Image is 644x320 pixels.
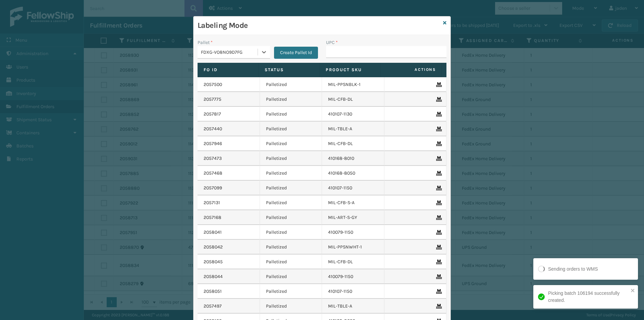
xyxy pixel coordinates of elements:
i: Remove From Pallet [436,230,440,235]
i: Remove From Pallet [436,112,440,117]
td: Palletized [260,107,322,122]
i: Remove From Pallet [436,82,440,87]
td: Palletized [260,225,322,240]
td: 410168-8010 [322,151,384,166]
td: Palletized [260,269,322,284]
i: Remove From Pallet [436,186,440,190]
a: 2058041 [204,229,222,236]
td: Palletized [260,166,322,181]
i: Remove From Pallet [436,215,440,220]
i: Remove From Pallet [436,141,440,146]
td: 410107-1130 [322,107,384,122]
i: Remove From Pallet [436,289,440,294]
a: 2057775 [204,96,221,103]
td: MIL-ART-S-GY [322,210,384,225]
a: 2057473 [204,155,222,162]
a: 2057817 [204,111,221,118]
div: FDXG-VO8NO9D7FG [201,49,258,56]
td: MIL-PPSNWHT-1 [322,240,384,255]
td: MIL-CFB-DL [322,255,384,269]
button: Create Pallet Id [274,47,318,59]
i: Remove From Pallet [436,260,440,264]
a: 2058045 [204,259,223,265]
label: Fo Id [204,67,252,73]
a: 2057440 [204,126,222,132]
a: 2057468 [204,170,222,177]
a: 2057131 [204,199,220,206]
td: Palletized [260,299,322,314]
td: Palletized [260,284,322,299]
td: MIL-CFB-DL [322,136,384,151]
td: 410079-1150 [322,225,384,240]
label: UPC [326,39,338,46]
a: 2057946 [204,140,222,147]
td: 410168-8050 [322,166,384,181]
div: Sending orders to WMS [548,266,598,273]
i: Remove From Pallet [436,171,440,176]
td: 410079-1150 [322,269,384,284]
i: Remove From Pallet [436,274,440,279]
i: Remove From Pallet [436,245,440,249]
td: MIL-PPSNBLK-1 [322,77,384,92]
a: 2057500 [204,81,222,88]
button: close [631,288,635,294]
td: Palletized [260,136,322,151]
span: Actions [383,64,440,75]
a: 2057168 [204,214,221,221]
label: Pallet [198,39,213,46]
td: MIL-CFB-S-A [322,195,384,210]
h3: Labeling Mode [198,20,440,31]
td: MIL-TBLE-A [322,299,384,314]
td: 410107-1150 [322,284,384,299]
td: Palletized [260,255,322,269]
div: Picking batch 106194 successfully created. [548,290,629,304]
td: MIL-CFB-DL [322,92,384,107]
td: Palletized [260,92,322,107]
td: 410107-1150 [322,181,384,195]
i: Remove From Pallet [436,97,440,102]
a: 2058042 [204,244,223,250]
i: Remove From Pallet [436,156,440,161]
label: Status [265,67,313,73]
a: 2057099 [204,185,222,191]
a: 2058051 [204,288,222,295]
i: Remove From Pallet [436,127,440,131]
td: MIL-TBLE-A [322,122,384,136]
a: 2057497 [204,303,222,310]
label: Product SKU [326,67,374,73]
td: Palletized [260,210,322,225]
td: Palletized [260,77,322,92]
td: Palletized [260,122,322,136]
td: Palletized [260,151,322,166]
td: Palletized [260,240,322,255]
td: Palletized [260,181,322,195]
a: 2058044 [204,273,223,280]
i: Remove From Pallet [436,200,440,205]
i: Remove From Pallet [436,304,440,309]
td: Palletized [260,195,322,210]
